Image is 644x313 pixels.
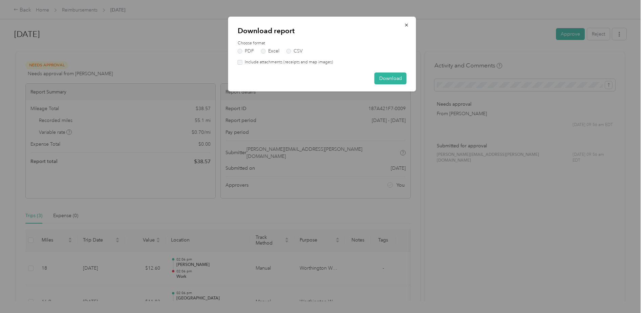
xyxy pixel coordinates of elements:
[374,72,407,84] button: Download
[286,49,303,54] label: CSV
[606,275,644,313] iframe: Everlance-gr Chat Button Frame
[242,59,333,65] label: Include attachments (receipts and map images)
[238,26,407,36] p: Download report
[261,49,279,54] label: Excel
[238,40,407,46] label: Choose format
[238,49,254,54] label: PDF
